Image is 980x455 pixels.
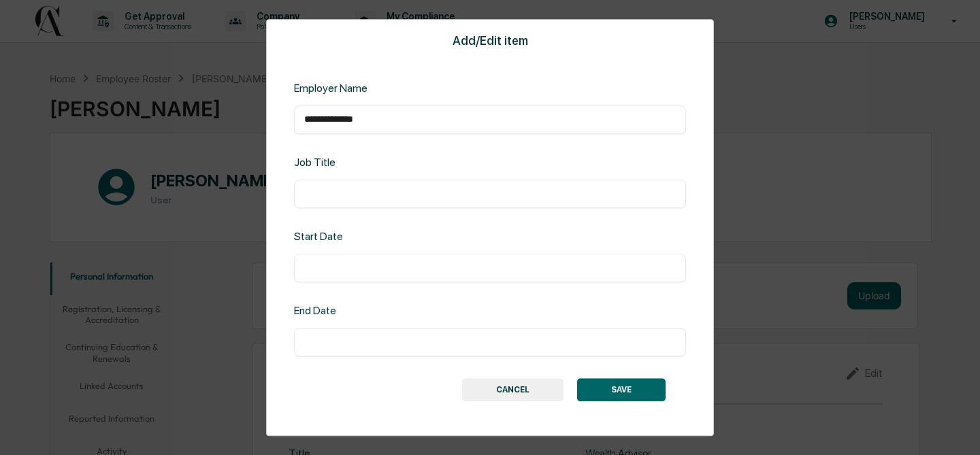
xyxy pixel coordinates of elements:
[294,33,686,48] div: Add/Edit item
[462,378,563,401] button: CANCEL
[294,304,470,317] div: End Date
[294,230,470,243] div: Start Date
[577,378,666,401] button: SAVE
[294,82,470,95] div: Employer Name
[936,410,973,447] iframe: Open customer support
[294,156,470,169] div: Job Title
